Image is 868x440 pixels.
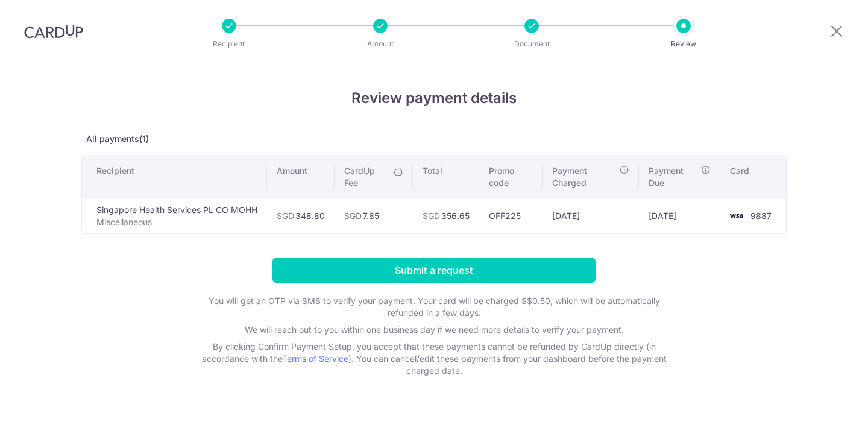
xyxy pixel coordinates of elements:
h4: Review payment details [81,87,787,109]
img: <span class="translation_missing" title="translation missing: en.account_steps.new_confirm_form.b... [724,209,748,223]
p: We will reach out to you within one business day if we need more details to verify your payment. [193,324,675,336]
span: SGD [344,211,362,221]
img: CardUp [24,24,83,39]
th: Card [720,155,786,199]
span: Payment Charged [552,165,615,189]
input: Submit a request [272,258,596,283]
p: Review [639,38,728,50]
p: Recipient [184,38,274,50]
span: SGD [277,211,294,221]
th: Recipient [82,155,267,199]
span: SGD [423,211,440,221]
p: You will get an OTP via SMS to verify your payment. Your card will be charged S$0.50, which will ... [193,295,675,319]
td: 356.65 [413,199,479,233]
td: 348.80 [267,199,335,233]
p: Miscellaneous [96,216,257,228]
td: OFF225 [479,199,542,233]
th: Amount [267,155,335,199]
p: By clicking Confirm Payment Setup, you accept that these payments cannot be refunded by CardUp di... [193,341,675,377]
td: [DATE] [542,199,638,233]
p: Document [487,38,576,50]
span: CardUp Fee [344,165,388,189]
td: [DATE] [639,199,720,233]
iframe: Opens a widget where you can find more information [791,404,856,434]
th: Total [413,155,479,199]
p: Amount [336,38,425,50]
td: Singapore Health Services PL CO MOHH [82,199,267,233]
th: Promo code [479,155,542,199]
span: Payment Due [649,165,697,189]
td: 7.85 [335,199,413,233]
p: All payments(1) [81,133,787,145]
span: 9887 [750,211,772,221]
a: Terms of Service [282,353,348,364]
